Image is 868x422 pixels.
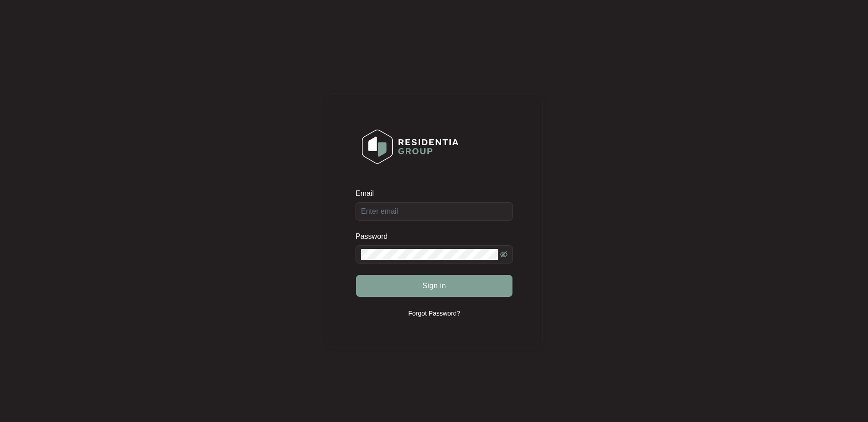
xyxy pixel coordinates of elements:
[356,275,512,297] button: Sign in
[500,251,507,258] span: eye-invisible
[408,309,460,318] p: Forgot Password?
[356,189,380,198] label: Email
[356,232,394,241] label: Password
[422,280,446,291] span: Sign in
[361,249,498,260] input: Password
[356,202,513,221] input: Email
[356,123,464,170] img: Login Logo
